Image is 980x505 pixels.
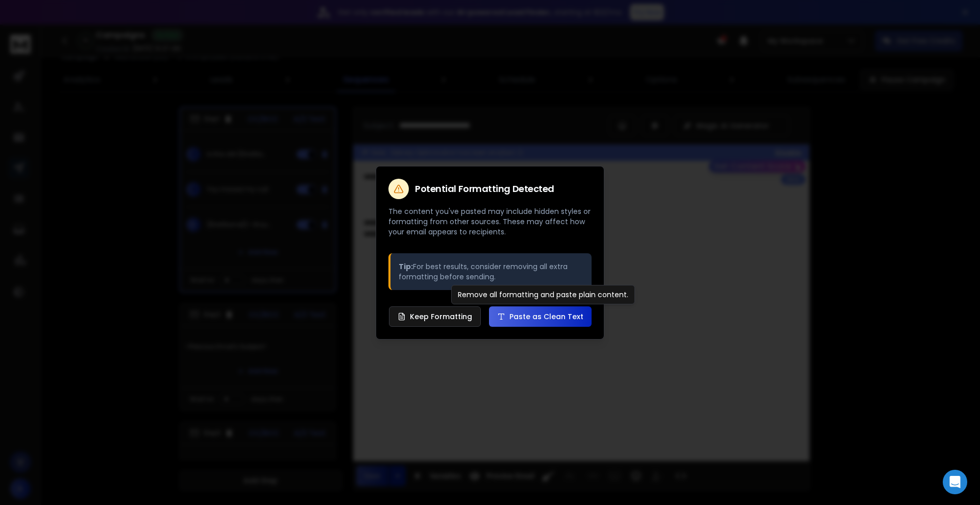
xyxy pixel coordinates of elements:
h2: Potential Formatting Detected [415,184,554,194]
button: Paste as Clean Text [489,306,592,327]
strong: Tip: [399,261,413,272]
p: For best results, consider removing all extra formatting before sending. [399,261,583,282]
div: Remove all formatting and paste plain content. [451,285,635,304]
p: The content you've pasted may include hidden styles or formatting from other sources. These may a... [388,206,592,237]
button: Keep Formatting [389,306,481,327]
div: Open Intercom Messenger [943,470,967,494]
